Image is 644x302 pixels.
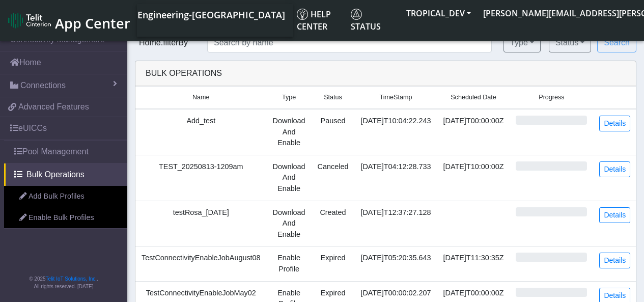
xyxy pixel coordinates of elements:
span: Engineering-[GEOGRAPHIC_DATA] [137,9,285,21]
td: Created [312,201,355,246]
td: Enable Profile [267,246,312,281]
td: TEST_20250813-1209am [135,155,267,201]
td: [DATE]T12:37:27.128 [354,201,437,246]
span: Name [192,93,210,102]
span: Status [351,9,381,32]
td: [DATE]T05:20:35.643 [354,246,437,281]
td: [DATE]T10:04:22.243 [354,109,437,155]
span: App Center [55,14,130,33]
a: Enable Bulk Profiles [4,207,127,229]
td: [DATE]T10:00:00Z [437,155,510,201]
a: Bulk Operations [4,163,127,186]
a: Details [599,161,630,177]
span: Status [324,93,342,102]
td: testRosa_[DATE] [135,201,267,246]
a: App Center [8,10,129,32]
span: Connections [20,79,66,92]
td: [DATE]T11:30:35Z [437,246,510,281]
a: Status [347,4,400,37]
a: Details [599,207,630,223]
span: Advanced Features [18,101,89,113]
span: Scheduled Date [451,93,496,102]
img: logo-telit-cinterion-gw-new.png [8,12,51,29]
button: Type [503,33,541,52]
span: Home.filterBy [135,38,192,47]
span: Bulk Operations [26,169,85,181]
input: Search by name [207,33,492,52]
a: Help center [293,4,347,37]
button: Status [549,33,591,52]
span: Progress [539,93,564,102]
td: Download And Enable [267,155,312,201]
td: Add_test [135,109,267,155]
td: TestConnectivityEnableJobAugust08 [135,246,267,281]
a: Details [599,253,630,268]
td: [DATE]T00:00:00Z [437,109,510,155]
td: Paused [312,109,355,155]
a: Your current platform instance [137,4,285,24]
img: status.svg [351,9,362,20]
span: Type [282,93,296,102]
td: Download And Enable [267,201,312,246]
td: [DATE]T04:12:28.733 [354,155,437,201]
a: Details [599,116,630,131]
span: Help center [297,9,331,32]
td: Canceled [312,155,355,201]
img: knowledge.svg [297,9,308,20]
button: Search [597,33,636,52]
div: Bulk Operations [138,67,633,79]
td: Expired [312,246,355,281]
button: TROPICAL_DEV [400,4,477,22]
span: TimeStamp [380,93,412,102]
td: Download And Enable [267,109,312,155]
a: Telit IoT Solutions, Inc. [46,276,97,282]
a: Add Bulk Profiles [4,186,127,207]
a: Pool Management [4,141,127,163]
